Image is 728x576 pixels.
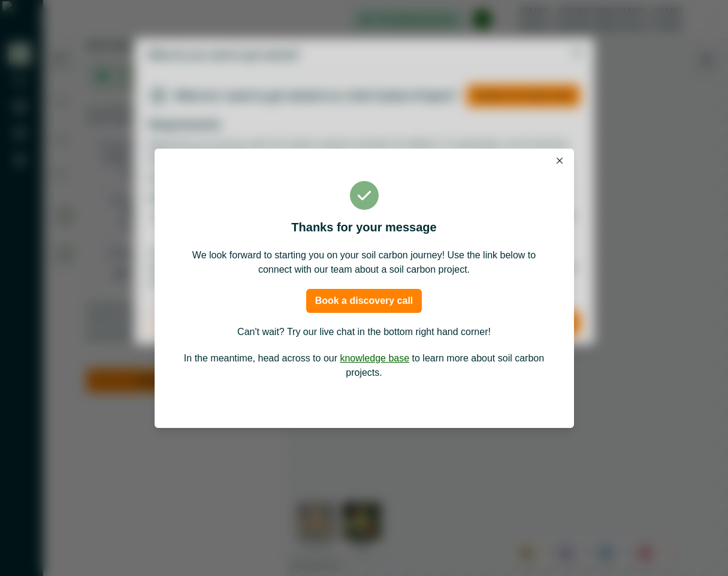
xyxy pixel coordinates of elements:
a: knowledge base [340,353,409,363]
button: Book a discovery call [306,289,422,313]
p: We look forward to starting you on your soil carbon journey! Use the link below to connect with o... [181,248,548,277]
p: Thanks for your message [181,218,548,236]
p: In the meantime, head across to our to learn more about soil carbon projects. [181,351,548,380]
button: Close [552,153,567,168]
p: Can't wait? Try our live chat in the bottom right hand corner! [181,325,548,339]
